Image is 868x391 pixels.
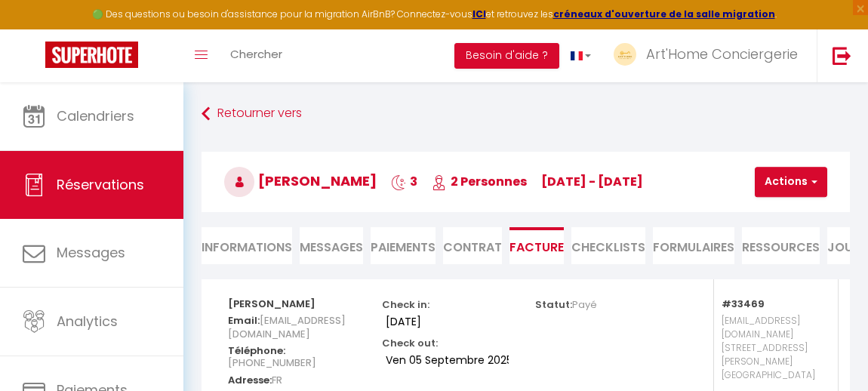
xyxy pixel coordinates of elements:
[472,8,486,20] a: ICI
[57,243,125,262] span: Messages
[57,106,134,125] span: Calendriers
[272,369,282,391] span: FR
[228,309,346,345] span: [EMAIL_ADDRESS][DOMAIN_NAME]
[443,227,502,264] li: Contrat
[742,227,820,264] li: Ressources
[432,173,527,190] span: 2 Personnes
[553,8,775,20] a: créneaux d'ouverture de la salle migration
[228,373,272,387] strong: Adresse:
[230,46,282,62] span: Chercher
[224,171,377,190] span: [PERSON_NAME]
[228,343,285,358] strong: Téléphone:
[382,333,438,350] p: Check out:
[602,29,817,82] a: ... Art'Home Conciergerie
[391,173,417,190] span: 3
[833,46,851,65] img: logout
[571,227,645,264] li: CHECKLISTS
[371,227,436,264] li: Paiements
[202,100,850,128] a: Retourner vers
[228,297,315,311] strong: [PERSON_NAME]
[614,43,636,66] img: ...
[45,42,138,68] img: Super Booking
[646,45,798,63] span: Art'Home Conciergerie
[653,227,734,264] li: FORMULAIRES
[228,313,260,328] strong: Email:
[57,175,144,194] span: Réservations
[454,43,559,69] button: Besoin d'aide ?
[300,239,363,256] span: Messages
[202,227,292,264] li: Informations
[755,167,827,197] button: Actions
[541,173,643,190] span: [DATE] - [DATE]
[219,29,294,82] a: Chercher
[382,294,429,312] p: Check in:
[572,297,597,312] span: Payé
[57,312,118,331] span: Analytics
[535,294,597,312] p: Statut:
[509,227,564,264] li: Facture
[228,352,316,374] span: [PHONE_NUMBER]
[722,297,765,311] strong: #33469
